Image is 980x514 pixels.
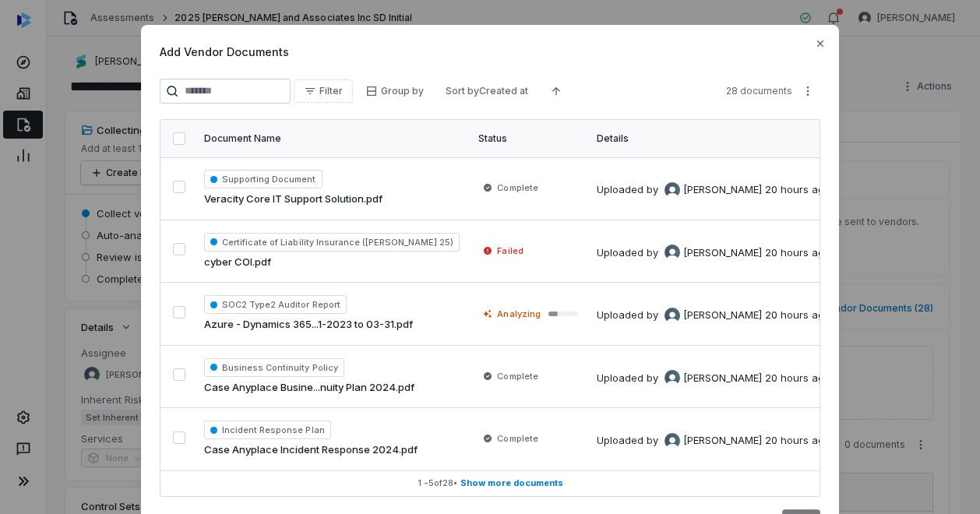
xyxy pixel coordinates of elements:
[160,44,820,60] span: Add Vendor Documents
[683,245,762,261] span: [PERSON_NAME]
[550,85,562,97] svg: Ascending
[597,245,830,260] div: Uploaded
[497,432,538,445] span: Complete
[765,433,830,449] div: 20 hours ago
[597,308,830,323] div: Uploaded
[497,370,538,382] span: Complete
[683,308,762,323] span: [PERSON_NAME]
[204,421,331,439] span: Incident Response Plan
[664,245,680,260] img: REKHA KOTHANDARAMAN avatar
[647,245,762,260] div: by
[204,317,413,333] span: Azure - Dynamics 365...1-2023 to 03-31.pdf
[436,79,538,103] button: Sort byCreated at
[204,170,323,188] span: Supporting Document
[319,85,343,97] span: Filter
[356,79,433,103] button: Group by
[683,371,762,386] span: [PERSON_NAME]
[647,182,762,198] div: by
[497,308,540,320] span: Analyzing
[597,182,830,198] div: Uploaded
[204,295,347,314] span: SOC2 Type2 Auditor Report
[497,181,538,194] span: Complete
[204,358,344,377] span: Business Continuity Policy
[541,79,572,103] button: Ascending
[664,370,680,385] img: REKHA KOTHANDARAMAN avatar
[647,433,762,449] div: by
[795,79,820,103] button: More actions
[683,433,762,449] span: [PERSON_NAME]
[204,192,382,207] span: Veracity Core IT Support Solution.pdf
[160,471,820,496] button: 1 -5of28• Show more documents
[647,370,762,385] div: by
[597,433,830,449] div: Uploaded
[664,182,680,198] img: REKHA KOTHANDARAMAN avatar
[204,132,460,145] div: Document Name
[664,433,680,449] img: REKHA KOTHANDARAMAN avatar
[765,371,830,386] div: 20 hours ago
[765,182,830,198] div: 20 hours ago
[726,85,792,97] span: 28 documents
[664,308,680,323] img: REKHA KOTHANDARAMAN avatar
[478,132,578,145] div: Status
[597,132,834,145] div: Details
[765,245,830,261] div: 20 hours ago
[204,442,418,458] span: Case Anyplace Incident Response 2024.pdf
[683,182,762,198] span: [PERSON_NAME]
[765,308,830,323] div: 20 hours ago
[204,233,460,252] span: Certificate of Liability Insurance ([PERSON_NAME] 25)
[647,308,762,323] div: by
[294,79,353,103] button: Filter
[497,245,523,257] span: Failed
[204,380,414,396] span: Case Anyplace Busine...nuity Plan 2024.pdf
[597,370,830,385] div: Uploaded
[204,255,271,270] span: cyber COI.pdf
[460,477,563,489] span: Show more documents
